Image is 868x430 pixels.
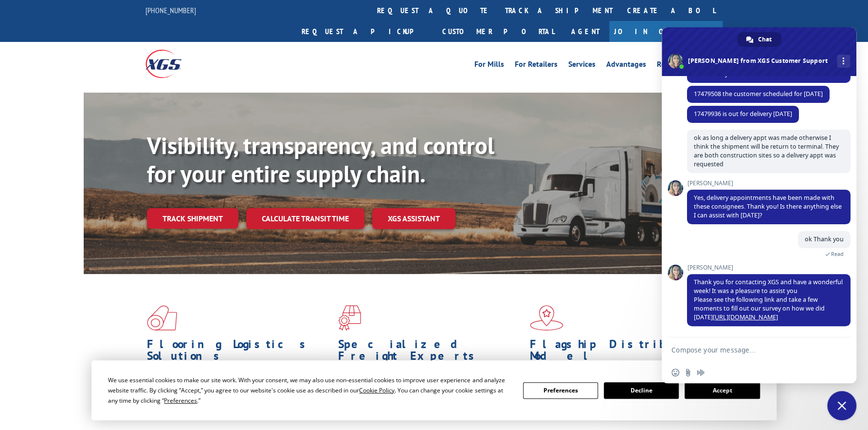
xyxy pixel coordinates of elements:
span: ok Thank you [805,235,844,243]
span: Preferences [164,396,197,405]
span: Thank you for contacting XGS and have a wonderful week! It was a pleasure to assist you Please se... [694,278,843,321]
span: [PERSON_NAME] [687,264,850,271]
a: Calculate transit time [246,208,364,229]
a: Learn More > [147,410,268,422]
button: Decline [604,382,679,399]
button: Accept [685,382,759,399]
a: Advantages [606,60,646,71]
span: Send a file [684,369,692,376]
a: Request a pickup [294,21,435,42]
div: Chat [737,32,781,47]
b: Visibility, transparency, and control for your entire supply chain. [147,130,494,189]
div: Close chat [827,391,856,420]
img: xgs-icon-total-supply-chain-intelligence-red [147,305,177,331]
a: Learn More > [338,410,459,422]
span: Insert an emoji [671,369,679,376]
h1: Specialized Freight Experts [338,338,522,367]
a: Customer Portal [435,21,561,42]
a: Agent [561,21,609,42]
a: XGS ASSISTANT [372,208,455,229]
a: Services [568,60,596,71]
span: ok as long a delivery appt was made otherwise I think the shipment will be return to terminal. Th... [694,134,839,168]
span: [PERSON_NAME] [687,180,850,187]
div: More channels [837,55,850,68]
a: [PHONE_NUMBER] [145,5,196,15]
span: 17479936 is out for delivery [DATE] [694,110,792,118]
a: Resources [657,60,691,71]
a: [URL][DOMAIN_NAME] [713,313,778,321]
textarea: Compose your message... [671,346,825,354]
img: xgs-icon-focused-on-flooring-red [338,305,361,331]
h1: Flagship Distribution Model [530,338,714,367]
a: For Retailers [515,60,558,71]
h1: Flooring Logistics Solutions [147,338,331,367]
span: Cookie Policy [359,386,395,394]
div: Cookie Consent Prompt [91,360,777,420]
span: Yes, delivery appointments have been made with these consignees. Thank you! Is there anything els... [694,194,842,219]
img: xgs-icon-flagship-distribution-model-red [530,305,563,331]
a: For Mills [474,60,504,71]
div: We use essential cookies to make our site work. With your consent, we may also use non-essential ... [108,375,511,406]
span: 17479508 the customer scheduled for [DATE] [694,90,823,98]
span: Chat [758,32,772,47]
button: Preferences [523,382,598,399]
a: Track shipment [147,208,238,229]
span: Read [831,251,844,257]
span: Audio message [697,369,705,376]
a: Join Our Team [609,21,723,42]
